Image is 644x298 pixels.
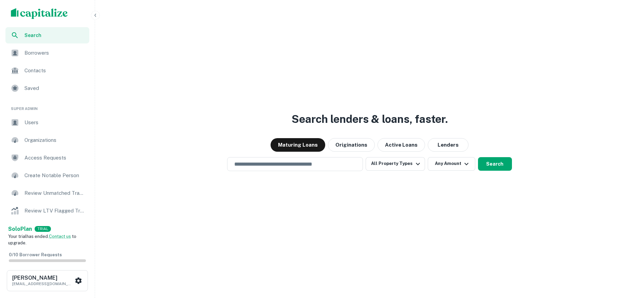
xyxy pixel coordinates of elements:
[610,244,644,276] iframe: Chat Widget
[428,157,475,171] button: Any Amount
[24,189,85,197] span: Review Unmatched Transactions
[5,80,89,96] a: Saved
[24,49,85,57] span: Borrowers
[5,150,89,166] a: Access Requests
[5,167,89,184] a: Create Notable Person
[5,45,89,61] a: Borrowers
[7,270,88,291] button: [PERSON_NAME][EMAIL_ADDRESS][DOMAIN_NAME]
[428,138,468,152] button: Lenders
[5,185,89,201] a: Review Unmatched Transactions
[24,67,85,75] span: Contacts
[35,226,51,232] div: TRIAL
[5,98,89,114] li: Super Admin
[271,138,325,152] button: Maturing Loans
[8,226,32,232] strong: Solo Plan
[5,27,89,43] a: Search
[328,138,375,152] button: Originations
[9,252,62,257] span: 0 / 10 Borrower Requests
[5,203,89,219] a: Review LTV Flagged Transactions
[24,118,85,127] span: Users
[5,220,89,237] a: Lender Admin View
[478,157,512,171] button: Search
[12,275,73,281] h6: [PERSON_NAME]
[8,225,32,233] a: SoloPlan
[49,234,71,239] a: Contact us
[378,138,425,152] button: Active Loans
[24,154,85,162] span: Access Requests
[5,132,89,148] a: Organizations
[24,207,85,215] span: Review LTV Flagged Transactions
[292,111,448,127] h3: Search lenders & loans, faster.
[5,62,89,79] a: Contacts
[24,136,85,144] span: Organizations
[24,171,85,180] span: Create Notable Person
[12,281,73,287] p: [EMAIL_ADDRESS][DOMAIN_NAME]
[11,8,68,19] img: capitalize-logo.png
[8,234,76,246] span: Your trial has ended. to upgrade.
[24,84,85,92] span: Saved
[5,114,89,131] a: Users
[366,157,425,171] button: All Property Types
[24,32,85,39] span: Search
